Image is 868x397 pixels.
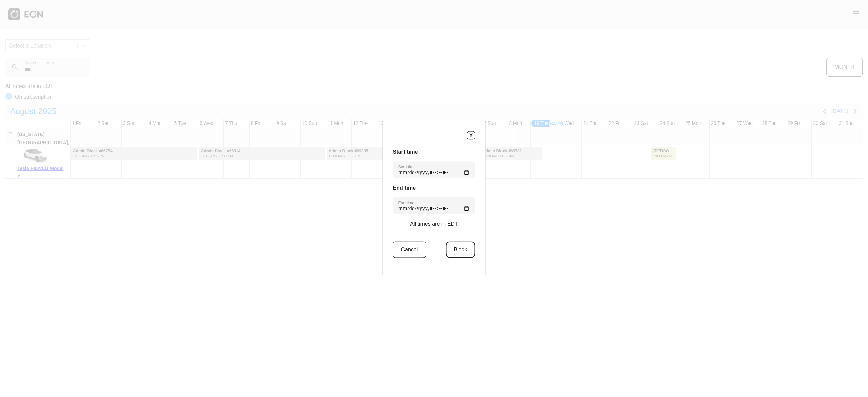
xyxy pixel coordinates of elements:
h3: Start time [393,148,475,156]
button: Block [446,242,475,258]
label: Start time [398,164,416,170]
button: Cancel [393,242,426,258]
p: All times are in EDT [410,220,458,228]
h3: End time [393,184,475,192]
label: End time [398,200,414,206]
button: X [467,131,475,140]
